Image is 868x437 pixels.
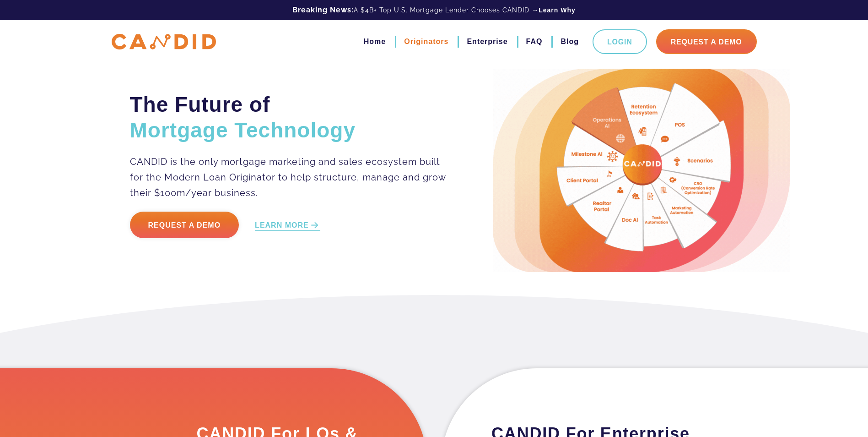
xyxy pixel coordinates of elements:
a: Request a Demo [130,212,239,238]
span: Mortgage Technology [130,118,356,142]
a: Blog [561,34,579,49]
img: CANDID APP [112,34,216,50]
a: Login [593,29,647,54]
p: CANDID is the only mortgage marketing and sales ecosystem built for the Modern Loan Originator to... [130,154,447,201]
h2: The Future of [130,92,447,143]
a: FAQ [526,34,543,49]
b: Breaking News: [292,5,354,14]
img: Candid Hero Image [493,69,790,272]
a: LEARN MORE [255,220,320,231]
a: Originators [404,34,448,49]
a: Learn Why [539,5,576,15]
a: Home [364,34,386,49]
a: Enterprise [467,34,507,49]
a: Request A Demo [656,29,757,54]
